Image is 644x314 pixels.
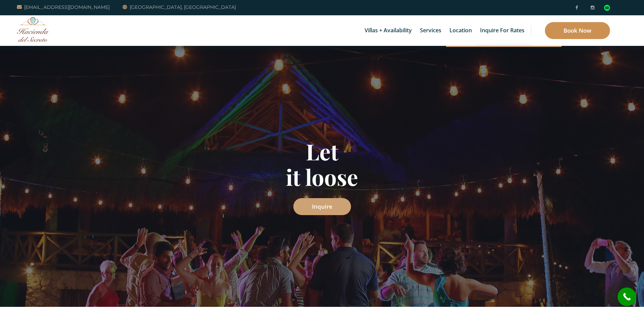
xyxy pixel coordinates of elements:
a: call [618,287,636,306]
a: Book Now [545,22,610,39]
a: Villas + Availability [361,15,415,46]
img: Tripadvisor_logomark.svg [604,5,610,11]
div: Read traveler reviews on Tripadvisor [604,5,610,11]
a: Inquire for Rates [477,15,528,46]
a: [GEOGRAPHIC_DATA], [GEOGRAPHIC_DATA] [123,3,236,11]
img: Awesome Logo [17,17,49,42]
i: call [619,289,634,304]
a: Location [446,15,475,46]
a: Services [417,15,445,46]
h1: Let it loose [124,139,521,190]
a: [EMAIL_ADDRESS][DOMAIN_NAME] [17,3,110,11]
a: Inquire [293,198,351,215]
